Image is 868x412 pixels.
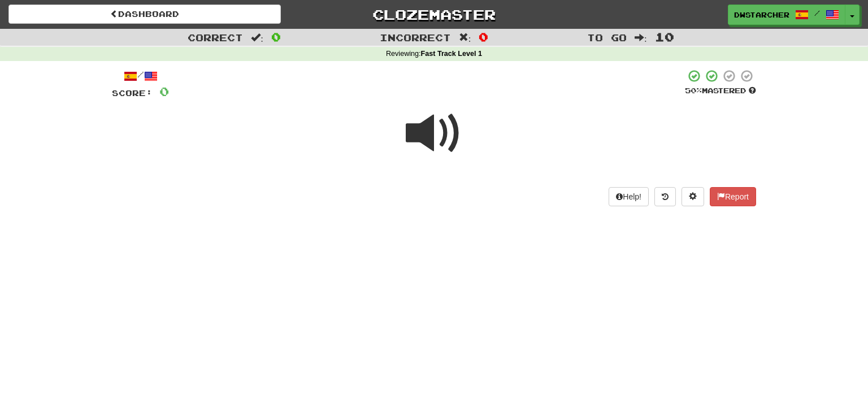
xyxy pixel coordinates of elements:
[479,30,488,44] span: 0
[251,33,263,42] span: :
[814,9,820,17] span: /
[459,33,471,42] span: :
[710,187,756,206] button: Report
[159,84,169,98] span: 0
[734,10,789,20] span: dwstarcher
[298,5,570,24] a: Clozemaster
[8,5,281,24] a: Dashboard
[728,5,845,25] a: dwstarcher /
[112,69,169,83] div: /
[112,88,153,98] span: Score:
[655,30,674,44] span: 10
[271,30,281,44] span: 0
[654,187,676,206] button: Round history (alt+y)
[421,50,483,58] strong: Fast Track Level 1
[635,33,647,42] span: :
[685,86,756,96] div: Mastered
[188,32,243,43] span: Correct
[587,32,627,43] span: To go
[609,187,649,206] button: Help!
[380,32,451,43] span: Incorrect
[685,86,702,95] span: 50 %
